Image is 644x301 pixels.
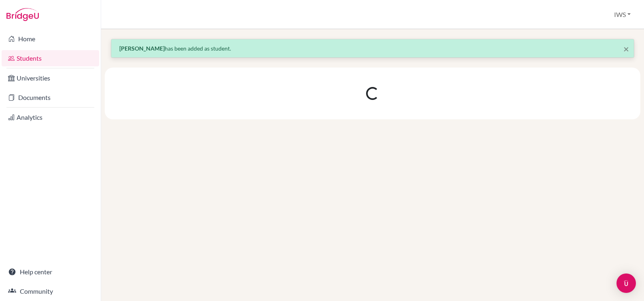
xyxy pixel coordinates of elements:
img: Bridge-U [6,8,39,21]
a: Community [2,283,99,299]
span: × [623,43,629,55]
p: has been added as student. [119,44,626,53]
div: Open Intercom Messenger [616,273,636,293]
button: IWS [610,7,634,22]
strong: [PERSON_NAME] [119,45,165,52]
a: Students [2,50,99,66]
a: Universities [2,70,99,86]
a: Documents [2,89,99,106]
button: Close [623,44,629,54]
a: Help center [2,264,99,280]
a: Home [2,31,99,47]
a: Analytics [2,109,99,125]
